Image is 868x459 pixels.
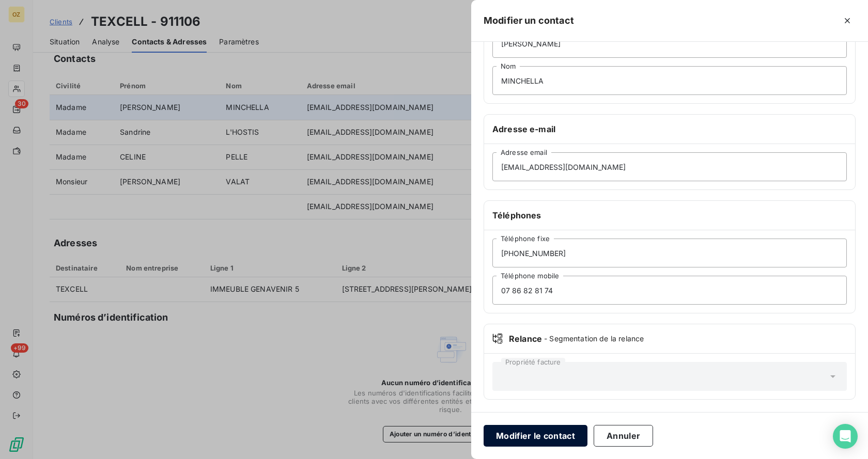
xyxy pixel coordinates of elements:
button: Modifier le contact [484,425,587,447]
input: placeholder [492,66,847,95]
h6: Adresse e-mail [492,123,847,135]
input: placeholder [492,152,847,181]
input: placeholder [492,239,847,267]
input: placeholder [492,29,847,58]
h5: Modifier un contact [484,13,574,28]
span: - Segmentation de la relance [544,334,644,344]
div: Open Intercom Messenger [833,424,858,449]
div: Relance [492,333,847,345]
button: Annuler [594,425,653,447]
input: placeholder [492,276,847,305]
h6: Téléphones [492,209,847,221]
